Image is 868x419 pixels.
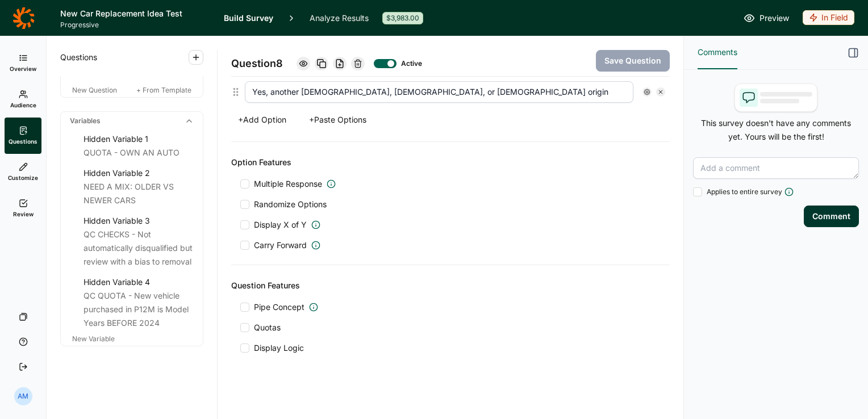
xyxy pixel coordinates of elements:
[254,322,281,333] span: Quotas
[401,59,419,68] div: Active
[60,7,210,20] h1: New Car Replacement Idea Test
[693,116,859,144] p: This survey doesn't have any comments yet. Yours will be the first!
[249,199,327,210] span: Randomize Options
[803,10,854,25] div: In Field
[596,50,670,72] button: Save Question
[60,20,210,30] span: Progressive
[84,275,194,289] div: Hidden Variable 4
[84,180,194,207] div: NEED A MIX: OLDER VS NEWER CARS
[10,101,36,109] span: Audience
[231,279,670,292] div: Question Features
[5,190,41,227] a: Review
[804,206,859,227] button: Comment
[8,174,38,182] span: Customize
[84,146,194,160] div: QUOTA - OWN AN AUTO
[84,228,194,269] div: QC CHECKS - Not automatically disqualified but review with a bias to removal
[5,154,41,190] a: Customize
[13,210,34,218] span: Review
[803,10,854,26] button: In Field
[136,86,191,94] span: + From Template
[707,187,782,196] span: Applies to entire survey
[84,289,194,330] div: QC QUOTA - New vehicle purchased in P12M is Model Years BEFORE 2024
[61,112,203,130] div: Variables
[759,11,789,25] span: Preview
[84,132,194,146] div: Hidden Variable 1
[84,166,194,180] div: Hidden Variable 2
[14,387,32,405] div: AM
[5,45,41,81] a: Overview
[254,178,322,190] span: Multiple Response
[254,301,304,313] span: Pipe Concept
[254,342,304,354] span: Display Logic
[10,65,36,73] span: Overview
[254,219,307,231] span: Display X of Y
[744,11,789,25] a: Preview
[72,86,117,94] span: New Question
[698,45,737,59] span: Comments
[656,87,665,97] div: Remove
[84,214,194,228] div: Hidden Variable 3
[254,240,307,251] span: Carry Forward
[382,12,423,24] div: $3,983.00
[231,156,670,169] div: Option Features
[5,118,41,154] a: Questions
[351,57,365,70] div: Delete
[5,81,41,118] a: Audience
[60,51,97,64] span: Questions
[302,112,373,128] button: +Paste Options
[698,36,737,69] button: Comments
[642,87,652,97] div: Settings
[9,137,37,145] span: Questions
[72,334,115,343] span: New Variable
[231,112,293,128] button: +Add Option
[231,56,283,72] span: Question 8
